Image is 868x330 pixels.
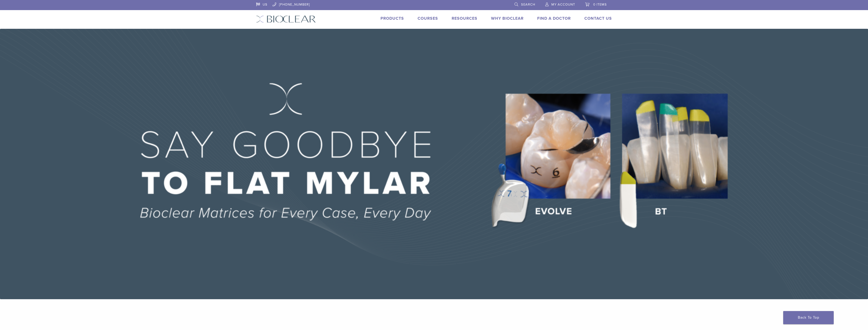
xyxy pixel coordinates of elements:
a: Courses [418,16,438,21]
a: Why Bioclear [491,16,524,21]
span: Search [521,3,535,7]
a: Resources [452,16,477,21]
a: Contact Us [584,16,612,21]
span: 0 items [593,3,607,7]
a: Find A Doctor [537,16,571,21]
span: My Account [551,3,575,7]
a: Back To Top [783,311,834,324]
img: Bioclear [256,15,316,23]
a: Products [381,16,404,21]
